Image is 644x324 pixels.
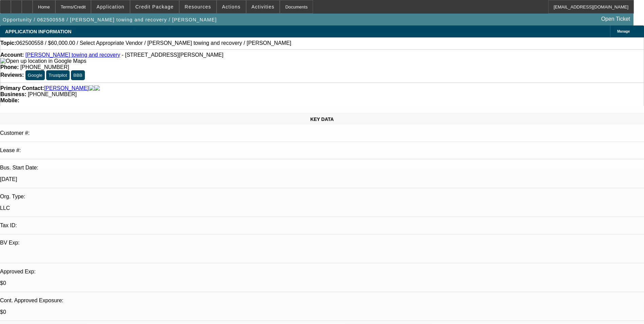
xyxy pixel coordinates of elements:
span: Opportunity / 062500558 / [PERSON_NAME] towing and recovery / [PERSON_NAME] [3,17,217,22]
a: View Google Maps [0,58,86,64]
button: Actions [217,0,246,13]
span: KEY DATA [310,116,334,122]
strong: Phone: [0,64,19,70]
button: BBB [71,70,85,80]
button: Activities [246,0,280,13]
span: [PHONE_NUMBER] [28,91,77,97]
button: Google [25,70,45,80]
img: linkedin-icon.png [94,85,100,91]
span: Activities [252,4,275,10]
strong: Reviews: [0,72,24,78]
strong: Business: [0,91,26,97]
a: Open Ticket [599,13,633,25]
strong: Topic: [0,40,16,46]
button: Credit Package [130,0,179,13]
span: APPLICATION INFORMATION [5,29,71,34]
span: [PHONE_NUMBER] [20,64,69,70]
button: Application [91,0,129,13]
img: facebook-icon.png [89,85,94,91]
strong: Primary Contact: [0,85,44,91]
button: Trustpilot [46,70,69,80]
button: Resources [180,0,216,13]
span: Resources [185,4,211,10]
a: [PERSON_NAME] [44,85,89,91]
span: 062500558 / $60,000.00 / Select Appropriate Vendor / [PERSON_NAME] towing and recovery / [PERSON_... [16,40,291,46]
span: - [STREET_ADDRESS][PERSON_NAME] [122,52,223,58]
img: Open up location in Google Maps [0,58,86,64]
strong: Mobile: [0,97,19,103]
span: Actions [222,4,241,10]
span: Credit Package [135,4,174,10]
span: Manage [617,30,630,33]
a: [PERSON_NAME] towing and recovery [25,52,120,58]
span: Application [96,4,124,10]
strong: Account: [0,52,24,58]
